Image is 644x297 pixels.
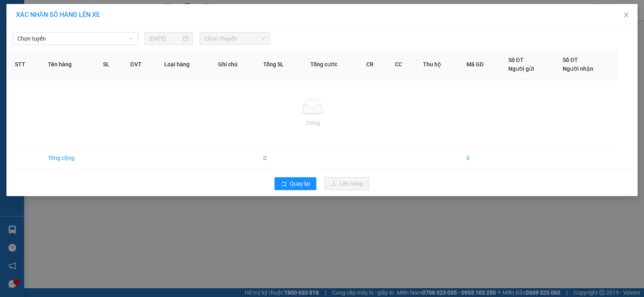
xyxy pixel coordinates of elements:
[15,119,611,127] div: Trống
[149,34,181,43] input: 15/08/2025
[97,49,124,80] th: SL
[212,49,257,80] th: Ghi chú
[360,49,388,80] th: CR
[275,177,316,190] button: rollbackQuay lại
[41,147,97,169] td: Tổng cộng
[460,49,502,80] th: Mã GD
[460,147,502,169] td: 0
[281,181,287,187] span: rollback
[8,49,41,80] th: STT
[563,66,593,72] span: Người nhận
[417,49,460,80] th: Thu hộ
[508,66,534,72] span: Người gửi
[41,49,97,80] th: Tên hàng
[304,49,360,80] th: Tổng cước
[388,49,417,80] th: CC
[290,179,310,188] span: Quay lại
[324,177,369,190] button: uploadLên hàng
[563,57,578,63] span: Số ĐT
[257,49,304,80] th: Tổng SL
[623,12,630,18] span: close
[257,147,304,169] td: 0
[17,33,133,45] span: Chọn tuyến
[615,4,638,27] button: Close
[204,33,265,45] span: Chọn chuyến
[124,49,158,80] th: ĐVT
[158,49,212,80] th: Loại hàng
[16,11,100,18] span: XÁC NHẬN SỐ HÀNG LÊN XE
[508,57,524,63] span: Số ĐT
